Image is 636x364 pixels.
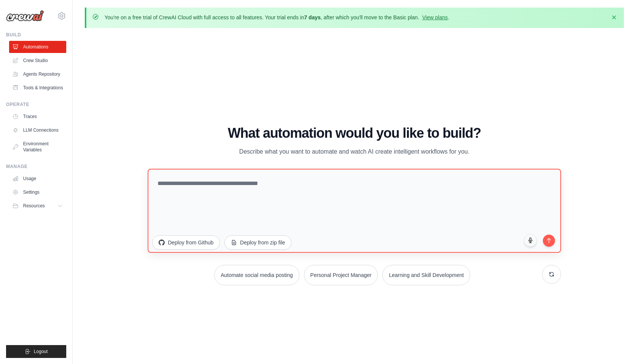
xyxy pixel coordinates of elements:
[23,203,45,209] span: Resources
[9,68,66,80] a: Agents Repository
[9,138,66,156] a: Environment Variables
[34,348,48,355] span: Logout
[304,265,378,285] button: Personal Project Manager
[9,173,66,185] a: Usage
[148,126,561,141] h1: What automation would you like to build?
[598,328,636,364] iframe: Chat Widget
[152,235,220,250] button: Deploy from Github
[422,14,447,20] a: View plans
[6,101,66,107] div: Operate
[214,265,299,285] button: Automate social media posting
[9,200,66,212] button: Resources
[9,82,66,94] a: Tools & Integrations
[224,235,291,250] button: Deploy from zip file
[6,163,66,170] div: Manage
[9,54,66,67] a: Crew Studio
[104,14,449,21] p: You're on a free trial of CrewAI Cloud with full access to all features. Your trial ends in , aft...
[9,41,66,53] a: Automations
[9,186,66,198] a: Settings
[6,32,66,38] div: Build
[9,110,66,123] a: Traces
[382,265,470,285] button: Learning and Skill Development
[304,14,321,20] strong: 7 days
[9,124,66,136] a: LLM Connections
[6,345,66,358] button: Logout
[6,10,44,22] img: Logo
[227,147,482,157] p: Describe what you want to automate and watch AI create intelligent workflows for you.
